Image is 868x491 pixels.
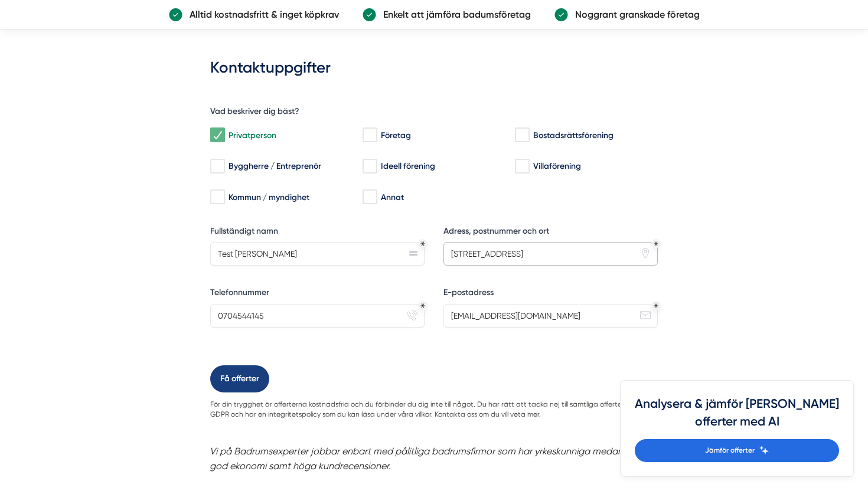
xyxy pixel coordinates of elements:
div: Obligatoriskt [420,303,425,308]
div: Obligatoriskt [654,303,658,308]
a: Jämför offerter [635,439,839,462]
h4: Analysera & jämför [PERSON_NAME] offerter med AI [635,395,839,439]
input: Villaförening [515,161,528,172]
label: Adress, postnummer och ort [443,225,658,240]
span: Jämför offerter [705,445,755,456]
label: E-postadress [443,287,658,302]
input: Annat [363,191,376,203]
input: Kommun / myndighet [210,191,224,203]
label: Fullständigt namn [210,225,425,240]
p: Alltid kostnadsfritt & inget köpkrav [182,7,339,22]
h5: Vad beskriver dig bäst? [210,106,299,120]
div: Obligatoriskt [420,241,425,246]
input: Ideell förening [363,161,376,172]
h3: Kontaktuppgifter [210,53,658,86]
div: Obligatoriskt [654,241,658,246]
p: För din trygghet är offerterna kostnadsfria och du förbinder du dig inte till något. Du har rätt ... [210,400,658,420]
label: Telefonnummer [210,287,425,302]
input: Bostadsrättsförening [515,129,528,141]
em: Vi på Badrumsexperter jobbar enbart med pålitliga badrumsfirmor som har yrkeskunniga medarbetare,... [210,446,651,472]
input: Byggherre / Entreprenör [210,161,224,172]
p: Enkelt att jämföra badumsföretag [376,7,531,22]
button: Få offerter [210,365,269,392]
input: Privatperson [210,129,224,141]
input: Företag [363,129,376,141]
p: Noggrant granskade företag [568,7,700,22]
